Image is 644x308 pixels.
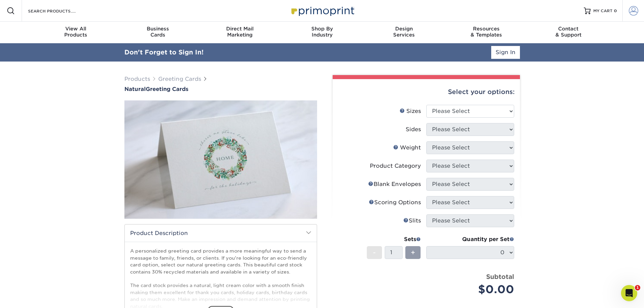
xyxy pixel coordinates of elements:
div: Scoring Options [369,198,421,207]
div: Weight [393,144,421,152]
span: MY CART [593,8,613,14]
div: Industry [281,26,363,38]
img: Primoprint [288,3,356,18]
div: Cards [117,26,199,38]
span: Business [117,26,199,32]
a: Sign In [491,46,520,59]
h1: Greeting Cards [124,86,317,92]
span: Natural [124,86,146,92]
span: View All [35,26,117,32]
img: Natural 01 [124,93,317,226]
div: Blank Envelopes [368,180,421,188]
span: Contact [527,26,610,32]
a: Products [124,76,150,82]
div: Marketing [199,26,281,38]
input: SEARCH PRODUCTS..... [27,7,93,15]
a: View AllProducts [35,22,117,43]
div: Sizes [400,107,421,115]
div: Select your options: [338,79,515,105]
a: BusinessCards [117,22,199,43]
a: Direct MailMarketing [199,22,281,43]
span: Design [363,26,445,32]
a: Resources& Templates [445,22,527,43]
div: $0.00 [431,281,514,298]
span: Shop By [281,26,363,32]
span: Resources [445,26,527,32]
div: Sets [367,235,421,243]
span: 1 [635,285,640,290]
iframe: Intercom live chat [621,285,637,301]
div: Services [363,26,445,38]
a: NaturalGreeting Cards [124,86,317,92]
div: Product Category [370,162,421,170]
a: DesignServices [363,22,445,43]
span: 0 [614,8,617,13]
span: - [373,247,376,258]
span: Direct Mail [199,26,281,32]
div: & Support [527,26,610,38]
a: Shop ByIndustry [281,22,363,43]
div: Sides [406,125,421,134]
div: Quantity per Set [426,235,514,243]
a: Contact& Support [527,22,610,43]
iframe: Google Customer Reviews [2,287,57,306]
h2: Product Description [125,224,317,242]
div: & Templates [445,26,527,38]
a: Greeting Cards [158,76,201,82]
div: Slits [403,217,421,225]
div: Don't Forget to Sign In! [124,48,204,57]
strong: Subtotal [486,273,514,280]
div: Products [35,26,117,38]
span: + [411,247,415,258]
